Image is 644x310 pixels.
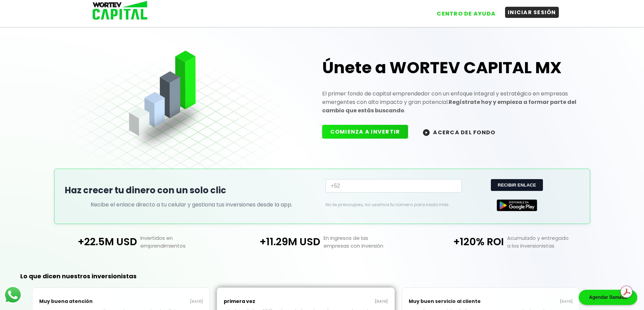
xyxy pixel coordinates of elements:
[322,98,576,114] strong: Regístrate hoy y empieza a formar parte del cambio que estás buscando
[137,234,230,250] p: Invertidos en emprendimientos
[423,129,430,136] img: wortev-capital-acerca-del-fondo
[504,234,597,250] p: Acumulado y entregado a los inversionistas
[497,199,537,211] img: Google Play
[39,294,121,308] p: Muy buena atención
[306,299,388,304] p: [DATE]
[65,184,319,197] h2: Haz crecer tu dinero con un solo clic
[47,234,137,250] p: +22.5M USD
[91,200,292,209] p: Recibe el enlace directo a tu celular y gestiona tus inversiones desde la app.
[326,202,451,208] p: No te preocupes, no usamos tu número para nada más.
[322,125,408,139] button: COMIENZA A INVERTIR
[434,8,498,19] button: CENTRO DE AYUDA
[491,299,573,304] p: [DATE]
[498,3,559,19] a: INICIAR SESIÓN
[322,89,580,115] p: El primer fondo de capital emprendedor con un enfoque integral y estratégico en empresas emergent...
[322,57,580,79] h1: Únete a WORTEV CAPITAL MX
[427,3,498,19] a: CENTRO DE AYUDA
[320,234,413,250] p: En ingresos de las empresas con inversión
[230,234,320,250] p: +11.29M USD
[322,128,415,136] a: COMIENZA A INVERTIR
[224,294,306,308] p: primera vez
[505,7,559,18] button: INICIAR SESIÓN
[3,285,22,304] img: logos_whatsapp-icon.242b2217.svg
[409,294,491,308] p: Muy buen servicio al cliente
[415,125,503,139] button: ACERCA DEL FONDO
[491,179,543,191] button: RECIBIR ENLACE
[414,234,504,250] p: +120% ROI
[121,299,203,304] p: [DATE]
[579,290,637,305] div: Agendar llamada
